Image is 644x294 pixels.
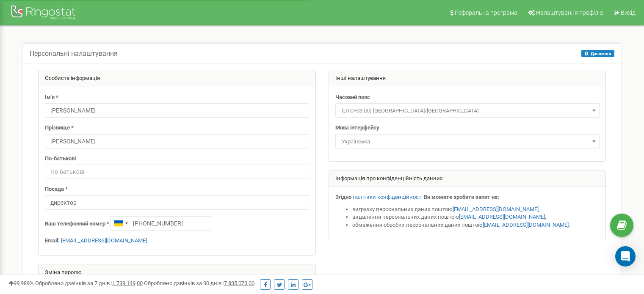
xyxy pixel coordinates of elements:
li: вигрузку персональних даних поштою , [352,206,600,214]
input: Посада [45,195,309,210]
span: Оброблено дзвінків за 7 днів : [35,280,143,286]
span: Вихід [621,9,636,16]
strong: Email: [45,237,60,244]
input: По-батькові [45,165,309,179]
label: По-батькові [45,155,76,163]
div: Open Intercom Messenger [615,246,636,267]
a: [EMAIL_ADDRESS][DOMAIN_NAME] [483,222,569,228]
input: Ім'я [45,103,309,118]
span: Реферальна програма [455,9,517,16]
label: Ім'я * [45,93,58,102]
label: Ваш телефонний номер * [45,220,109,228]
div: Інші налаштування [329,70,606,87]
label: Мова інтерфейсу [335,124,379,132]
u: 1 739 149,00 [112,280,143,286]
span: Українська [338,136,597,148]
input: +1-800-555-55-55 [111,216,211,231]
div: Особиста інформація [39,70,315,87]
a: політики конфіденційності [353,194,423,200]
strong: Ви можете зробити запит на: [424,194,499,200]
button: Допомога [581,50,614,57]
a: [EMAIL_ADDRESS][DOMAIN_NAME] [459,214,545,220]
a: [EMAIL_ADDRESS][DOMAIN_NAME] [453,206,539,212]
input: Прізвище [45,134,309,148]
span: Оброблено дзвінків за 30 днів : [144,280,254,286]
a: [EMAIL_ADDRESS][DOMAIN_NAME] [61,237,147,244]
label: Часовий пояс [335,93,370,102]
label: Посада * [45,185,68,193]
span: (UTC+03:00) Europe/Kiev [338,105,597,117]
h5: Персональні налаштування [30,50,118,58]
span: 99,989% [8,280,34,286]
li: видалення персональних даних поштою , [352,213,600,221]
strong: Згідно [335,194,351,200]
label: Прізвище * [45,124,74,132]
span: Українська [335,134,600,148]
div: Зміна паролю [39,264,315,281]
span: (UTC+03:00) Europe/Kiev [335,103,600,118]
div: Інформація про конфіденційність данних [329,170,606,187]
span: Налаштування профілю [536,9,603,16]
u: 7 835 073,00 [224,280,254,286]
div: Telephone country code [111,217,130,230]
li: обмеження обробки персональних даних поштою . [352,221,600,229]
